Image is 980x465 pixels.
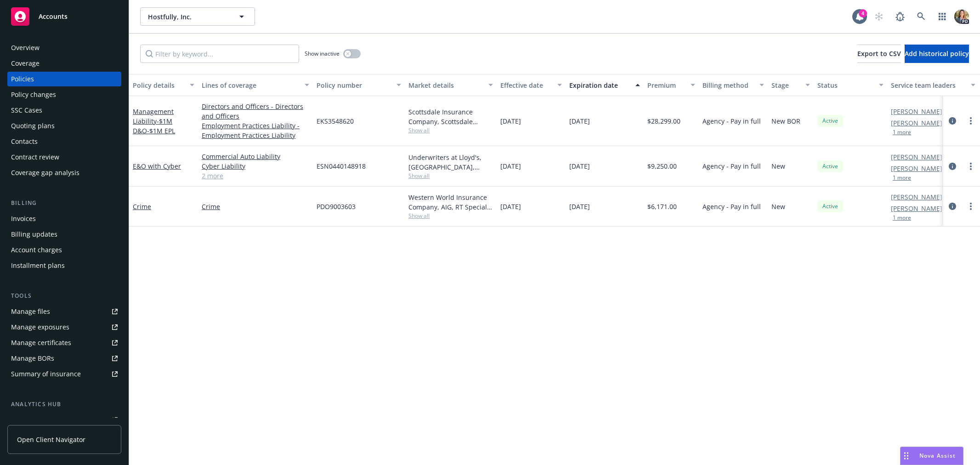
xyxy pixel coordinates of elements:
div: Manage certificates [11,335,71,350]
a: Manage certificates [7,335,121,350]
div: Premium [647,80,685,90]
span: Nova Assist [919,452,956,459]
button: Hostfully, Inc. [140,7,255,26]
a: 2 more [202,171,309,181]
div: Policy details [133,80,184,90]
button: Premium [644,74,699,96]
span: Export to CSV [857,49,901,58]
button: 1 more [893,215,911,221]
a: Policies [7,72,121,86]
a: Cyber Liability [202,161,309,171]
div: Lines of coverage [202,80,299,90]
input: Filter by keyword... [140,45,299,63]
span: Agency - Pay in full [702,116,761,126]
button: 1 more [893,130,911,135]
div: Service team leaders [891,80,965,90]
a: circleInformation [947,201,958,212]
span: Add historical policy [905,49,969,58]
span: Agency - Pay in full [702,161,761,171]
a: [PERSON_NAME] [891,152,942,162]
a: more [965,161,976,172]
a: Quoting plans [7,119,121,133]
a: Coverage gap analysis [7,165,121,180]
div: Western World Insurance Company, AIG, RT Specialty Insurance Services, LLC (RSG Specialty, LLC) [408,193,493,212]
a: Commercial Auto Liability [202,152,309,161]
div: Contract review [11,150,59,164]
a: Manage BORs [7,351,121,366]
span: Show all [408,172,493,180]
div: Overview [11,40,40,55]
button: Stage [768,74,814,96]
span: Show all [408,212,493,220]
a: more [965,115,976,126]
div: Policy changes [11,87,56,102]
a: Switch app [933,7,952,26]
div: Manage exposures [11,320,69,335]
div: Underwriters at Lloyd's, [GEOGRAPHIC_DATA], [PERSON_NAME] of [GEOGRAPHIC_DATA], CFC Underwriting,... [408,153,493,172]
button: Expiration date [566,74,644,96]
a: [PERSON_NAME] [891,107,942,116]
a: [PERSON_NAME] [891,192,942,202]
span: $28,299.00 [647,116,680,126]
div: Policies [11,72,34,86]
span: Accounts [39,13,68,20]
div: Summary of insurance [11,367,81,381]
button: Policy number [313,74,405,96]
span: Show all [408,126,493,134]
a: Manage exposures [7,320,121,335]
button: Add historical policy [905,45,969,63]
div: Effective date [500,80,552,90]
a: [PERSON_NAME] [891,164,942,173]
a: Search [912,7,930,26]
div: Analytics hub [7,400,121,409]
div: Expiration date [569,80,630,90]
a: Loss summary generator [7,413,121,427]
span: New [771,161,785,171]
span: [DATE] [569,202,590,211]
button: Lines of coverage [198,74,313,96]
a: Management Liability [133,107,175,135]
div: Stage [771,80,800,90]
a: Directors and Officers - Directors and Officers [202,102,309,121]
a: circleInformation [947,115,958,126]
a: SSC Cases [7,103,121,118]
button: Market details [405,74,497,96]
button: Billing method [699,74,768,96]
a: Account charges [7,243,121,257]
button: Status [814,74,887,96]
span: [DATE] [569,116,590,126]
button: Service team leaders [887,74,979,96]
span: [DATE] [569,161,590,171]
a: E&O with Cyber [133,162,181,170]
span: PDO9003603 [317,202,356,211]
div: Billing updates [11,227,57,242]
div: Scottsdale Insurance Company, Scottsdale Insurance Company (Nationwide), RT Specialty Insurance S... [408,107,493,126]
button: 1 more [893,175,911,181]
span: Open Client Navigator [17,435,85,444]
a: [PERSON_NAME] [891,204,942,213]
button: Nova Assist [900,447,963,465]
a: Crime [202,202,309,211]
div: Installment plans [11,258,65,273]
a: Contract review [7,150,121,164]
div: Quoting plans [11,119,55,133]
div: Billing [7,198,121,208]
a: more [965,201,976,212]
span: $6,171.00 [647,202,677,211]
span: ESN0440148918 [317,161,366,171]
span: [DATE] [500,202,521,211]
a: Overview [7,40,121,55]
a: circleInformation [947,161,958,172]
a: Invoices [7,211,121,226]
span: [DATE] [500,116,521,126]
a: Contacts [7,134,121,149]
button: Policy details [129,74,198,96]
div: Tools [7,291,121,301]
a: Installment plans [7,258,121,273]
span: [DATE] [500,161,521,171]
div: Manage BORs [11,351,54,366]
span: Active [821,117,839,125]
span: New BOR [771,116,800,126]
a: Report a Bug [891,7,909,26]
a: Crime [133,202,151,211]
